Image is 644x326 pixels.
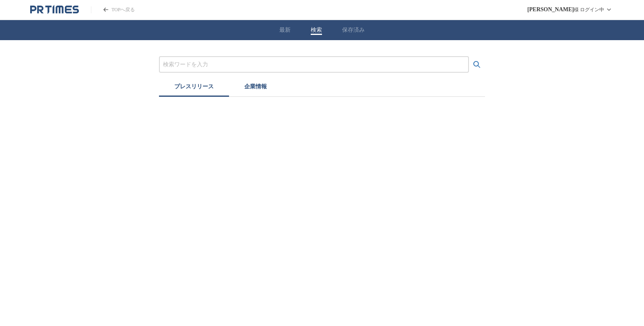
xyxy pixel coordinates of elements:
[469,57,485,73] button: 検索する
[229,79,282,97] button: 企業情報
[91,6,135,13] a: PR TIMESのトップページはこちら
[163,60,465,69] input: プレスリリースおよび企業を検索する
[279,26,291,34] button: 最新
[342,26,365,34] button: 保存済み
[159,79,229,97] button: プレスリリース
[30,5,79,14] a: PR TIMESのトップページはこちら
[527,6,574,13] span: [PERSON_NAME]
[311,26,322,34] button: 検索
